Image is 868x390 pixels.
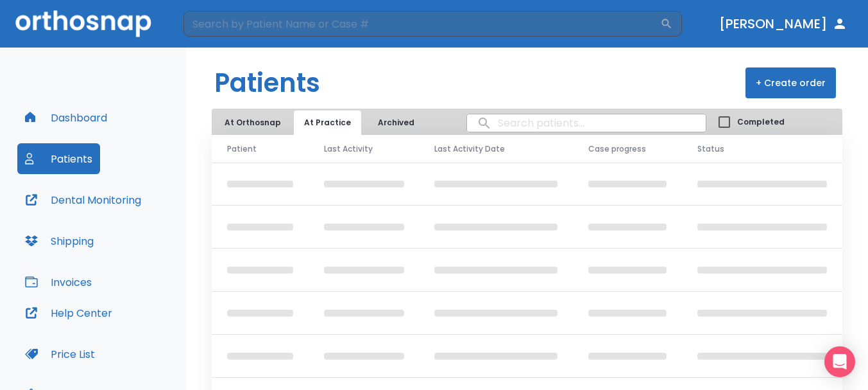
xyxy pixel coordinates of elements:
[824,346,855,377] div: Open Intercom Messenger
[714,12,853,35] button: [PERSON_NAME]
[15,10,151,37] img: Orthosnap
[17,226,101,256] button: Shipping
[364,111,428,135] button: Archived
[183,11,660,37] input: Search by Patient Name or Case #
[737,116,785,128] span: Completed
[745,67,836,98] button: + Create order
[214,111,430,135] div: tabs
[214,64,320,102] h1: Patients
[17,102,115,133] button: Dashboard
[17,297,120,328] button: Help Center
[17,339,103,369] button: Price List
[214,111,291,135] button: At Orthosnap
[324,143,373,155] span: Last Activity
[467,111,706,136] input: search
[17,184,149,215] button: Dental Monitoring
[294,111,361,135] button: At Practice
[17,267,99,297] button: Invoices
[227,143,257,155] span: Patient
[17,143,100,174] button: Patients
[697,143,724,155] span: Status
[588,143,646,155] span: Case progress
[434,143,505,155] span: Last Activity Date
